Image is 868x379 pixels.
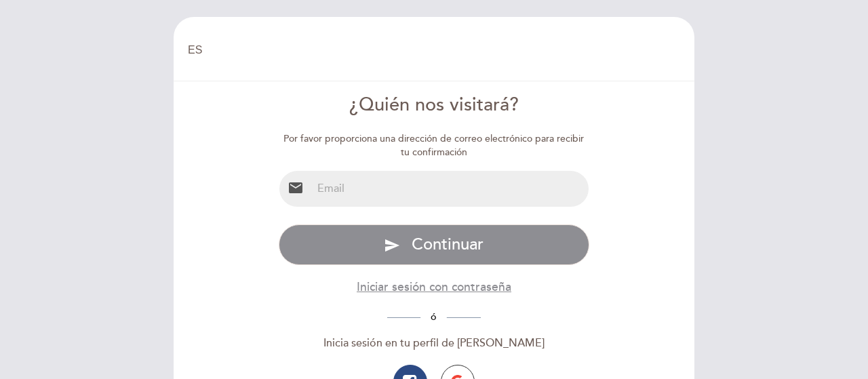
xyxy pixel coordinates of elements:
input: Email [312,171,589,207]
span: Continuar [412,235,484,254]
button: Iniciar sesión con contraseña [357,279,511,296]
button: send Continuar [279,224,590,265]
i: email [288,180,304,196]
div: Por favor proporciona una dirección de correo electrónico para recibir tu confirmación [279,132,590,159]
div: ¿Quién nos visitará? [279,92,590,119]
span: ó [420,311,447,323]
i: send [384,237,400,254]
div: Inicia sesión en tu perfil de [PERSON_NAME] [279,336,590,351]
